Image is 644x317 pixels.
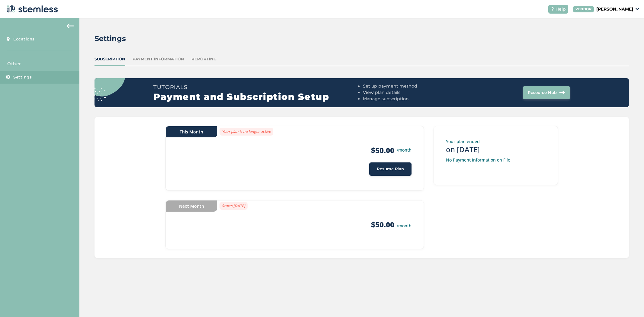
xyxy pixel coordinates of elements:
[95,56,125,62] div: Subscription
[377,166,404,172] span: Resume Plan
[636,8,639,10] img: icon_down-arrow-small-66adaf34.svg
[219,128,273,136] label: Your plan is no longer active
[363,89,465,96] li: View plan details
[573,6,594,12] div: VENDOR
[523,86,570,99] button: Resource Hub
[5,3,58,15] img: logo-dark-0685b13c.svg
[191,56,216,62] div: Reporting
[363,83,465,89] li: Set up payment method
[166,126,217,137] div: This Month
[219,202,248,210] label: Starts [DATE]
[95,33,126,44] h2: Settings
[363,96,465,102] li: Manage subscription
[133,56,184,62] div: Payment Information
[371,219,394,229] strong: $50.00
[153,83,360,91] h3: Tutorials
[446,145,546,154] h3: on [DATE]
[397,223,412,229] small: /month
[85,58,125,101] img: circle_dots-9438f9e3.svg
[13,74,32,80] span: Settings
[528,90,557,96] span: Resource Hub
[369,162,412,176] button: Resume Plan
[397,147,412,153] small: /month
[166,200,217,212] div: Next Month
[13,36,35,42] span: Locations
[153,91,360,102] h2: Payment and Subscription Setup
[614,288,644,317] iframe: Chat Widget
[446,157,546,163] p: No Payment Information on File
[551,7,554,11] img: icon-help-white-03924b79.svg
[556,6,566,12] span: Help
[371,146,394,155] strong: $50.00
[67,24,74,28] img: icon-arrow-back-accent-c549486e.svg
[596,6,633,12] p: [PERSON_NAME]
[446,138,546,145] p: Your plan ended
